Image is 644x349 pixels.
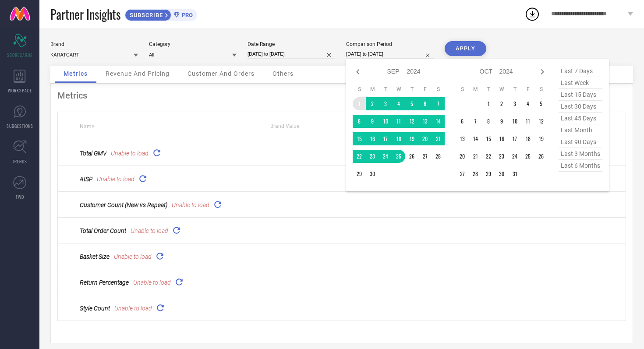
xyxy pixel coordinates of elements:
[97,176,134,183] span: Unable to load
[508,150,521,163] td: Thu Oct 24 2024
[12,158,27,165] span: TRENDS
[559,77,602,89] span: last week
[521,86,534,93] th: Friday
[469,115,482,128] td: Mon Oct 07 2024
[521,97,534,110] td: Fri Oct 04 2024
[353,67,363,77] div: Previous month
[456,132,469,145] td: Sun Oct 13 2024
[559,124,602,136] span: last month
[495,132,508,145] td: Wed Oct 16 2024
[534,86,548,93] th: Saturday
[469,132,482,145] td: Mon Oct 14 2024
[418,97,432,110] td: Fri Sep 06 2024
[482,167,495,180] td: Tue Oct 29 2024
[366,167,379,180] td: Mon Sep 30 2024
[508,86,521,93] th: Thursday
[495,86,508,93] th: Wednesday
[456,150,469,163] td: Sun Oct 20 2024
[559,160,602,172] span: last 6 months
[16,194,24,200] span: FWD
[456,86,469,93] th: Sunday
[133,279,171,286] span: Unable to load
[482,115,495,128] td: Tue Oct 08 2024
[534,132,548,145] td: Sat Oct 19 2024
[508,132,521,145] td: Thu Oct 17 2024
[405,97,418,110] td: Thu Sep 05 2024
[559,65,602,77] span: last 7 days
[379,86,392,93] th: Tuesday
[405,86,418,93] th: Thursday
[80,123,94,130] span: Name
[80,176,92,183] span: AISP
[392,150,405,163] td: Wed Sep 25 2024
[456,115,469,128] td: Sun Oct 06 2024
[482,86,495,93] th: Tuesday
[482,150,495,163] td: Tue Oct 22 2024
[469,86,482,93] th: Monday
[111,150,149,157] span: Unable to load
[495,115,508,128] td: Wed Oct 09 2024
[405,115,418,128] td: Thu Sep 12 2024
[80,150,106,157] span: Total GMV
[173,276,185,288] div: Reload "Return Percentage "
[366,115,379,128] td: Mon Sep 09 2024
[50,41,138,47] div: Brand
[392,132,405,145] td: Wed Sep 18 2024
[188,70,255,77] span: Customer And Orders
[114,253,152,260] span: Unable to load
[521,115,534,128] td: Fri Oct 11 2024
[151,147,163,159] div: Reload "Total GMV"
[346,41,434,47] div: Comparison Period
[379,97,392,110] td: Tue Sep 03 2024
[125,7,197,21] a: SUBSCRIBEPRO
[137,173,149,185] div: Reload "AISP"
[432,150,445,163] td: Sat Sep 28 2024
[521,150,534,163] td: Fri Oct 25 2024
[495,150,508,163] td: Wed Oct 23 2024
[432,132,445,145] td: Sat Sep 21 2024
[80,305,110,312] span: Style Count
[392,115,405,128] td: Wed Sep 11 2024
[170,224,183,236] div: Reload "Total Order Count "
[432,86,445,93] th: Saturday
[495,167,508,180] td: Wed Oct 30 2024
[534,97,548,110] td: Sat Oct 05 2024
[534,150,548,163] td: Sat Oct 26 2024
[405,132,418,145] td: Thu Sep 19 2024
[172,201,209,208] span: Unable to load
[508,167,521,180] td: Thu Oct 31 2024
[521,132,534,145] td: Fri Oct 18 2024
[524,6,540,22] div: Open download list
[418,86,432,93] th: Friday
[559,89,602,101] span: last 15 days
[418,115,432,128] td: Fri Sep 13 2024
[353,115,366,128] td: Sun Sep 08 2024
[8,87,32,94] span: WORKSPACE
[7,123,33,129] span: SUGGESTIONS
[131,227,168,234] span: Unable to load
[50,5,120,23] span: Partner Insights
[212,198,224,211] div: Reload "Customer Count (New vs Repeat) "
[353,86,366,93] th: Sunday
[469,167,482,180] td: Mon Oct 28 2024
[405,150,418,163] td: Thu Sep 26 2024
[534,115,548,128] td: Sat Oct 12 2024
[114,305,152,312] span: Unable to load
[125,12,165,18] span: SUBSCRIBE
[392,86,405,93] th: Wednesday
[80,253,110,260] span: Basket Size
[106,70,170,77] span: Revenue And Pricing
[149,41,237,47] div: Category
[353,150,366,163] td: Sun Sep 22 2024
[392,97,405,110] td: Wed Sep 04 2024
[80,201,167,208] span: Customer Count (New vs Repeat)
[366,97,379,110] td: Mon Sep 02 2024
[559,136,602,148] span: last 90 days
[508,115,521,128] td: Thu Oct 10 2024
[154,250,166,262] div: Reload "Basket Size "
[418,150,432,163] td: Fri Sep 27 2024
[559,148,602,160] span: last 3 months
[80,227,126,234] span: Total Order Count
[180,12,193,18] span: PRO
[537,67,548,77] div: Next month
